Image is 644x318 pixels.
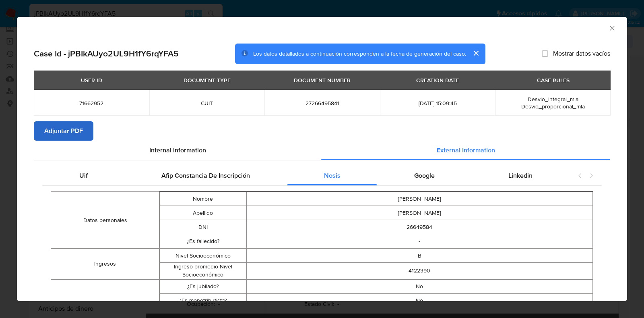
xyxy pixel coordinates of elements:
[246,293,593,308] td: No
[437,145,495,155] span: External information
[34,121,93,141] button: Adjuntar PDF
[411,73,464,87] div: CREATION DATE
[246,279,593,293] td: No
[44,122,83,140] span: Adjuntar PDF
[466,44,485,63] button: cerrar
[76,73,107,87] div: USER ID
[160,293,246,308] td: ¿Es monotributista?
[542,50,548,57] input: Mostrar datos vacíos
[51,249,159,279] td: Ingresos
[528,95,578,103] span: Desvio_integral_mla
[532,73,574,87] div: CASE RULES
[79,171,88,180] span: Uif
[149,145,206,155] span: Internal information
[179,73,235,87] div: DOCUMENT TYPE
[161,171,250,180] span: Afip Constancia De Inscripción
[34,141,610,160] div: Detailed info
[324,171,341,180] span: Nosis
[608,24,615,31] button: Cerrar ventana
[390,100,486,107] span: [DATE] 15:09:45
[253,50,466,58] span: Los datos detallados a continuación corresponden a la fecha de generación del caso.
[34,48,179,59] h2: Case Id - jPBIkAUyo2UL9H1fY6rqYFA5
[17,17,627,301] div: closure-recommendation-modal
[43,100,140,107] span: 71662952
[246,263,593,279] td: 4122390
[246,249,593,263] td: B
[160,234,246,248] td: ¿Es fallecido?
[289,73,355,87] div: DOCUMENT NUMBER
[160,249,246,263] td: Nivel Socioeconómico
[553,50,610,58] span: Mostrar datos vacíos
[51,192,159,249] td: Datos personales
[521,102,585,110] span: Desvio_proporcional_mla
[160,192,246,206] td: Nombre
[508,171,533,180] span: Linkedin
[159,100,255,107] span: CUIT
[160,279,246,293] td: ¿Es jubilado?
[160,263,246,279] td: Ingreso promedio Nivel Socioeconómico
[160,220,246,234] td: DNI
[414,171,435,180] span: Google
[246,234,593,248] td: -
[246,192,593,206] td: [PERSON_NAME]
[274,100,370,107] span: 27266495841
[246,206,593,220] td: [PERSON_NAME]
[160,206,246,220] td: Apellido
[246,220,593,234] td: 26649584
[42,166,570,185] div: Detailed external info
